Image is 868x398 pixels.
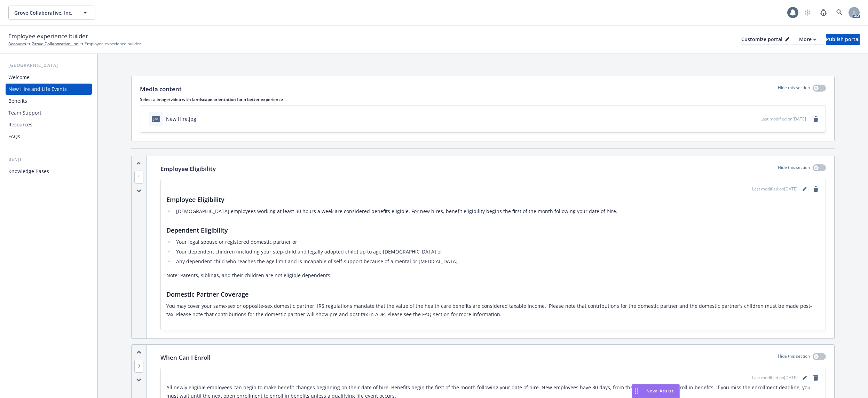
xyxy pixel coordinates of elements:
li: Your legal spouse or registered domestic partner or [174,238,820,246]
div: New Hire and Life Events [8,84,67,95]
p: Hide this section [778,353,810,362]
h3: Dependent Eligibility [166,225,820,235]
a: Grove Collaborative, Inc. [32,41,79,47]
button: 2 [134,362,143,370]
span: 1 [134,171,143,184]
span: Nova Assist [646,388,674,394]
p: Media content [140,85,182,94]
p: Hide this section [778,164,810,173]
span: Last modified on [DATE] [752,186,798,192]
h3: Employee Eligibility [166,195,820,204]
p: Employee Eligibility [160,164,216,173]
span: Last modified on [DATE] [752,375,798,381]
button: preview file [751,115,758,123]
a: Accounts [8,41,26,47]
a: remove [812,185,820,193]
div: More [799,34,816,45]
a: New Hire and Life Events [6,84,92,95]
a: Knowledge Bases [6,166,92,177]
div: Resources [8,119,32,130]
span: Employee experience builder [85,41,141,47]
p: Note: Parents, siblings, and their children are not eligible dependents. [166,271,820,280]
button: Publish portal [826,34,860,45]
li: [DEMOGRAPHIC_DATA] employees working at least 30 hours a week are considered benefits eligible. F... [174,207,820,216]
button: Nova Assist [632,384,680,398]
a: remove [812,374,820,382]
button: More [791,34,824,45]
span: Employee experience builder [8,32,88,41]
a: editPencil [800,185,809,193]
div: Knowledge Bases [8,166,49,177]
button: Grove Collaborative, Inc. [8,6,95,19]
div: FAQs [8,131,20,142]
div: Welcome [8,72,30,83]
a: remove [812,115,820,123]
div: Benefits [8,95,27,107]
span: Last modified on [DATE] [760,116,806,122]
h3: Domestic Partner Coverage [166,289,820,299]
a: Search [833,6,846,19]
button: 1 [134,173,143,181]
li: Your dependent children (including your step-child and legally adopted child) up to age [DEMOGRAP... [174,248,820,256]
a: Start snowing [800,6,814,19]
a: Benefits [6,95,92,107]
button: Customize portal [741,34,789,45]
div: Customize portal [741,34,789,45]
a: FAQs [6,131,92,142]
a: editPencil [800,374,809,382]
a: Welcome [6,72,92,83]
div: [GEOGRAPHIC_DATA] [6,62,92,69]
div: New Hire.jpg [166,115,196,123]
a: Resources [6,119,92,130]
p: Select a image/video with landscape orientation for a better experience [140,96,826,102]
div: Benji [6,156,92,163]
a: Report a Bug [816,6,830,19]
li: Any dependent child who reaches the age limit and is incapable of self-support because of a menta... [174,257,820,266]
span: Grove Collaborative, Inc. [14,9,74,16]
div: Team Support [8,107,41,118]
p: You may cover your same-sex or opposite-sex domestic partner. IRS regulations mandate that the va... [166,302,820,319]
div: Drag to move [632,384,641,398]
span: 2 [134,360,143,373]
span: jpg [152,116,160,122]
p: Hide this section [778,85,810,94]
div: Publish portal [826,34,860,45]
p: When Can I Enroll [160,353,211,362]
a: Team Support [6,107,92,118]
button: download file [740,115,746,123]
